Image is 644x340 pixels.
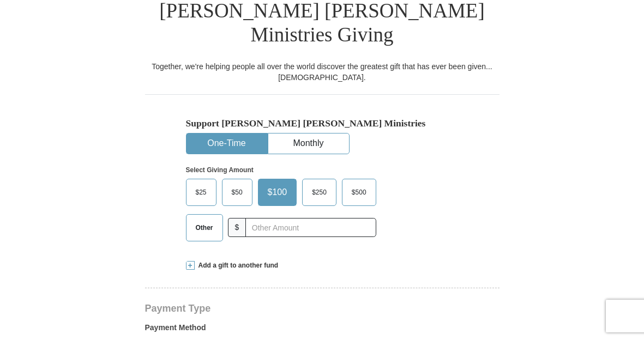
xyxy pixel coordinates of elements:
button: Monthly [268,133,349,154]
label: Payment Method [145,322,499,338]
span: $ [228,218,246,237]
span: $100 [262,184,293,201]
span: $250 [306,184,332,201]
strong: Select Giving Amount [186,166,254,174]
h4: Payment Type [145,304,499,313]
span: $25 [190,184,212,201]
span: $50 [226,184,248,201]
span: Other [190,220,219,236]
input: Other Amount [245,218,376,237]
span: $500 [346,184,372,201]
div: Together, we're helping people all over the world discover the greatest gift that has ever been g... [145,61,499,83]
button: One-Time [186,133,267,154]
span: Add a gift to another fund [195,261,279,270]
h5: Support [PERSON_NAME] [PERSON_NAME] Ministries [186,118,459,129]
